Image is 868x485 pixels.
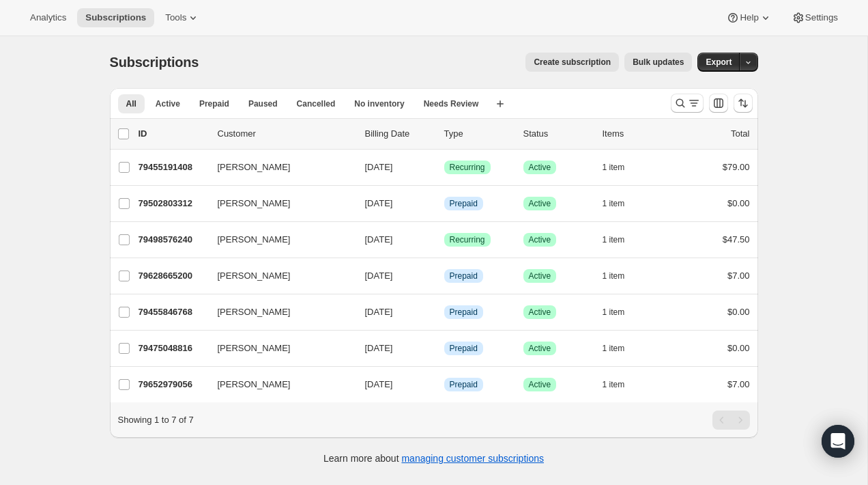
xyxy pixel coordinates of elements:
span: Active [529,343,551,354]
div: 79455191408[PERSON_NAME][DATE]SuccessRecurringSuccessActive1 item$79.00 [139,158,750,177]
span: Active [529,307,551,318]
span: [DATE] [365,198,393,208]
nav: Pagination [712,411,750,430]
p: Billing Date [365,127,433,141]
button: 1 item [603,303,640,322]
button: Settings [783,8,846,27]
button: Export [697,53,740,72]
button: 1 item [603,375,640,394]
p: 79502803312 [139,197,207,210]
div: 79498576240[PERSON_NAME][DATE]SuccessRecurringSuccessActive1 item$47.50 [139,230,750,249]
p: Learn more about [323,452,544,465]
button: 1 item [603,194,640,213]
p: 79498576240 [139,233,207,247]
span: [PERSON_NAME] [218,269,291,283]
span: Prepaid [450,343,478,354]
span: $79.00 [723,162,750,172]
span: Needs Review [424,98,479,109]
p: Showing 1 to 7 of 7 [118,413,194,427]
span: No inventory [354,98,404,109]
button: [PERSON_NAME] [209,374,346,396]
button: Sort the results [734,94,753,113]
div: IDCustomerBilling DateTypeStatusItemsTotal [139,127,750,141]
span: Active [529,234,551,245]
span: Cancelled [297,98,336,109]
span: 1 item [603,379,625,390]
span: Prepaid [450,379,478,390]
button: Help [718,8,780,27]
span: $0.00 [727,307,750,317]
p: 79652979056 [139,378,207,391]
div: 79652979056[PERSON_NAME][DATE]InfoPrepaidSuccessActive1 item$7.00 [139,375,750,394]
p: 79455191408 [139,161,207,174]
button: 1 item [603,339,640,358]
span: $7.00 [727,379,750,389]
div: Open Intercom Messenger [822,425,854,458]
span: [PERSON_NAME] [218,197,291,210]
span: 1 item [603,271,625,281]
button: [PERSON_NAME] [209,193,346,214]
span: Create subscription [534,57,611,68]
span: Active [529,198,551,209]
a: managing customer subscriptions [401,453,544,464]
div: 79475048816[PERSON_NAME][DATE]InfoPrepaidSuccessActive1 item$0.00 [139,339,750,358]
span: [PERSON_NAME] [218,161,291,174]
span: Prepaid [450,271,478,281]
button: Search and filter results [671,94,704,113]
button: Subscriptions [77,8,154,27]
span: 1 item [603,198,625,209]
span: Settings [805,12,838,23]
span: [DATE] [365,162,393,172]
span: Prepaid [450,307,478,318]
span: Active [529,379,551,390]
span: $7.00 [727,271,750,281]
span: Subscriptions [85,12,146,23]
span: Active [156,98,180,109]
span: [PERSON_NAME] [218,233,291,247]
button: Analytics [22,8,74,27]
span: 1 item [603,162,625,173]
div: 79628665200[PERSON_NAME][DATE]InfoPrepaidSuccessActive1 item$7.00 [139,266,750,286]
button: Create new view [489,94,511,113]
span: Export [706,57,732,68]
div: 79502803312[PERSON_NAME][DATE]InfoPrepaidSuccessActive1 item$0.00 [139,194,750,213]
p: Customer [218,127,354,141]
span: [DATE] [365,307,393,317]
span: [DATE] [365,343,393,353]
p: Total [731,127,749,141]
span: Recurring [450,234,485,245]
span: Bulk updates [633,57,684,68]
span: [DATE] [365,234,393,245]
span: 1 item [603,343,625,354]
span: Tools [165,12,186,23]
span: Active [529,162,551,173]
span: 1 item [603,307,625,318]
button: 1 item [603,230,640,249]
span: Recurring [450,162,485,173]
button: Create subscription [525,53,619,72]
div: Type [444,127,512,141]
button: 1 item [603,266,640,286]
span: $47.50 [723,234,750,245]
p: ID [139,127,207,141]
span: 1 item [603,234,625,245]
span: All [126,98,136,109]
div: 79455846768[PERSON_NAME][DATE]InfoPrepaidSuccessActive1 item$0.00 [139,303,750,322]
span: $0.00 [727,198,750,208]
p: 79455846768 [139,305,207,319]
button: Tools [157,8,208,27]
span: $0.00 [727,343,750,353]
span: Subscriptions [110,55,199,70]
span: Prepaid [199,98,229,109]
span: Help [740,12,758,23]
span: [PERSON_NAME] [218,378,291,391]
div: Items [603,127,671,141]
button: [PERSON_NAME] [209,265,346,287]
button: Customize table column order and visibility [709,94,728,113]
span: Analytics [30,12,66,23]
span: Active [529,271,551,281]
span: [DATE] [365,379,393,389]
button: Bulk updates [624,53,692,72]
button: [PERSON_NAME] [209,301,346,323]
p: 79475048816 [139,342,207,355]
